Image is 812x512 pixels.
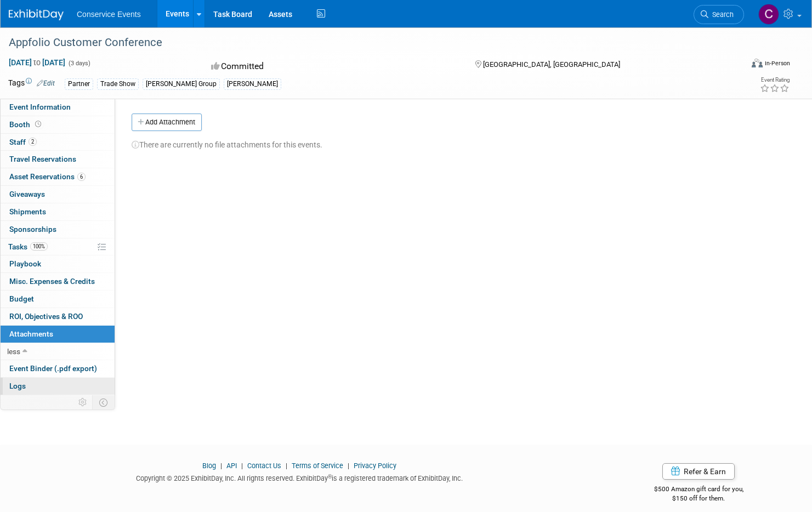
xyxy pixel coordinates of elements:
[1,151,115,168] a: Travel Reservations
[708,10,734,19] span: Search
[65,78,93,90] div: Partner
[1,238,115,255] a: Tasks100%
[292,462,343,470] a: Terms of Service
[1,116,115,133] a: Booth
[607,477,790,503] div: $500 Amazon gift card for you,
[73,395,93,409] td: Personalize Event Tab Strip
[283,462,290,470] span: |
[9,9,64,20] img: ExhibitDay
[8,58,66,67] span: [DATE] [DATE]
[77,10,141,19] span: Conservice Events
[752,59,763,67] img: Format-Inperson.png
[673,57,790,73] div: Event Format
[132,131,782,150] div: There are currently no file attachments for this events.
[9,225,56,234] span: Sponsorships
[9,364,97,373] span: Event Binder (.pdf export)
[224,78,281,90] div: [PERSON_NAME]
[9,294,34,303] span: Budget
[1,360,115,377] a: Event Binder (.pdf export)
[5,33,724,53] div: Appfolio Customer Conference
[7,347,20,356] span: less
[760,77,790,83] div: Event Rating
[9,120,43,129] span: Booth
[764,59,790,67] div: In-Person
[328,474,332,480] sup: ®
[9,382,26,390] span: Logs
[9,329,53,338] span: Attachments
[67,60,90,67] span: (3 days)
[32,58,42,67] span: to
[1,273,115,290] a: Misc. Expenses & Credits
[29,138,37,146] span: 2
[9,190,45,198] span: Giveaways
[1,203,115,220] a: Shipments
[8,471,590,483] div: Copyright © 2025 ExhibitDay, Inc. All rights reserved. ExhibitDay is a registered trademark of Ex...
[1,168,115,185] a: Asset Reservations6
[9,155,76,163] span: Travel Reservations
[247,462,281,470] a: Contact Us
[208,57,457,76] div: Committed
[9,277,95,286] span: Misc. Expenses & Credits
[662,463,735,480] a: Refer & Earn
[132,113,202,131] button: Add Attachment
[9,103,71,111] span: Event Information
[9,259,41,268] span: Playbook
[37,79,55,87] a: Edit
[1,255,115,272] a: Playbook
[218,462,225,470] span: |
[97,78,139,90] div: Trade Show
[1,326,115,343] a: Attachments
[758,4,779,25] img: Chris Ogletree
[226,462,237,470] a: API
[8,77,55,90] td: Tags
[9,312,83,321] span: ROI, Objectives & ROO
[143,78,220,90] div: [PERSON_NAME] Group
[77,173,86,181] span: 6
[8,242,48,251] span: Tasks
[239,462,246,470] span: |
[93,395,115,409] td: Toggle Event Tabs
[1,378,115,395] a: Logs
[1,134,115,151] a: Staff2
[30,242,48,251] span: 100%
[9,138,37,146] span: Staff
[9,207,46,216] span: Shipments
[202,462,216,470] a: Blog
[694,5,744,24] a: Search
[9,172,86,181] span: Asset Reservations
[1,99,115,116] a: Event Information
[33,120,43,128] span: Booth not reserved yet
[1,308,115,325] a: ROI, Objectives & ROO
[1,343,115,360] a: less
[1,186,115,203] a: Giveaways
[354,462,396,470] a: Privacy Policy
[1,291,115,308] a: Budget
[1,221,115,238] a: Sponsorships
[483,60,620,69] span: [GEOGRAPHIC_DATA], [GEOGRAPHIC_DATA]
[345,462,352,470] span: |
[607,494,790,503] div: $150 off for them.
